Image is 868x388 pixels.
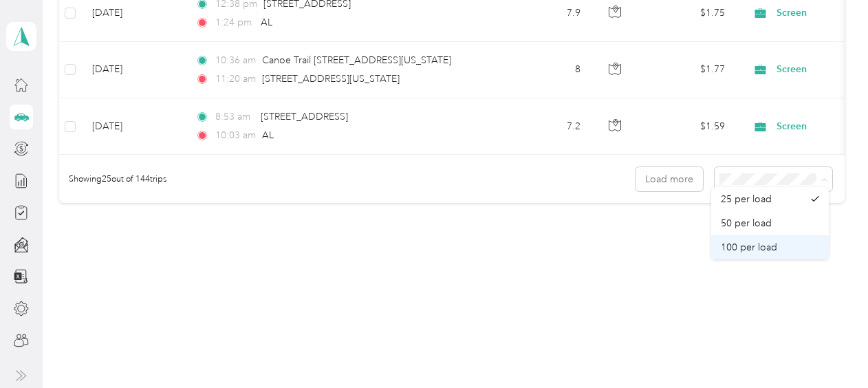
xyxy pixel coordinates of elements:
span: [STREET_ADDRESS][US_STATE] [262,73,400,85]
td: $1.77 [640,42,736,98]
span: 10:03 am [215,128,256,143]
td: 8 [501,42,592,98]
span: Showing 25 out of 144 trips [59,173,166,186]
span: AL [262,129,274,141]
iframe: Everlance-gr Chat Button Frame [791,311,868,388]
span: 10:36 am [215,53,256,68]
span: 1:24 pm [215,15,254,30]
span: 25 per load [721,193,772,205]
span: [STREET_ADDRESS] [261,111,348,122]
span: 8:53 am [215,109,254,125]
td: [DATE] [81,98,184,155]
td: 7.2 [501,98,592,155]
span: AL [261,17,272,28]
td: $1.59 [640,98,736,155]
span: Canoe Trail [STREET_ADDRESS][US_STATE] [262,54,451,66]
td: [DATE] [81,42,184,98]
span: 100 per load [721,241,777,253]
span: 50 per load [721,217,772,229]
button: Load more [636,167,703,191]
span: 11:20 am [215,72,256,87]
